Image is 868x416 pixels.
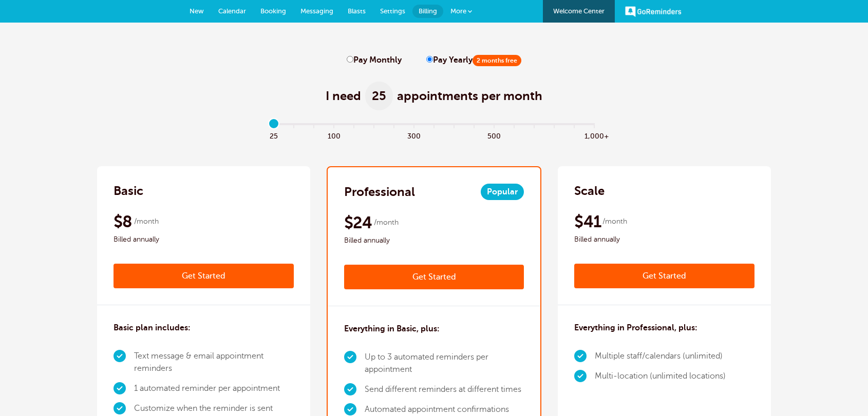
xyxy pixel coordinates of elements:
span: 25 [264,129,284,141]
span: $24 [344,212,372,233]
input: Pay Monthly [347,56,353,63]
span: Calendar [218,7,246,15]
span: 100 [324,129,344,141]
span: Billed annually [574,233,754,246]
h2: Scale [574,183,605,199]
label: Pay Monthly [347,55,402,65]
span: /month [134,215,159,228]
li: Up to 3 automated reminders per appointment [365,347,524,380]
h3: Everything in Basic, plus: [344,323,440,335]
span: Blasts [348,7,366,15]
span: 25 [365,82,393,110]
span: Popular [481,184,524,200]
span: I need [326,88,361,104]
span: Settings [380,7,405,15]
span: 1,000+ [584,129,605,141]
a: Get Started [574,264,754,288]
span: /month [374,216,399,229]
a: Billing [412,5,443,18]
span: /month [602,215,627,228]
a: Get Started [344,265,524,289]
a: Get Started [114,264,294,288]
label: Pay Yearly [426,55,521,65]
h3: Basic plan includes: [114,322,191,334]
span: 500 [484,129,504,141]
span: $41 [574,211,601,232]
span: Billing [419,7,437,15]
span: Billed annually [344,234,524,247]
span: 300 [404,129,424,141]
span: Booking [260,7,286,15]
span: More [450,7,466,15]
span: Billed annually [114,233,294,246]
li: Multiple staff/calendars (unlimited) [595,346,726,366]
input: Pay Yearly2 months free [426,56,433,63]
li: 1 automated reminder per appointment [134,379,294,399]
li: Send different reminders at different times [365,380,524,400]
li: Text message & email appointment reminders [134,346,294,379]
span: New [190,7,204,15]
h2: Professional [344,184,415,200]
span: appointments per month [397,88,542,104]
span: 2 months free [473,55,521,66]
h2: Basic [114,183,143,199]
li: Multi-location (unlimited locations) [595,366,726,386]
h3: Everything in Professional, plus: [574,322,697,334]
span: Messaging [300,7,333,15]
span: $8 [114,211,133,232]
